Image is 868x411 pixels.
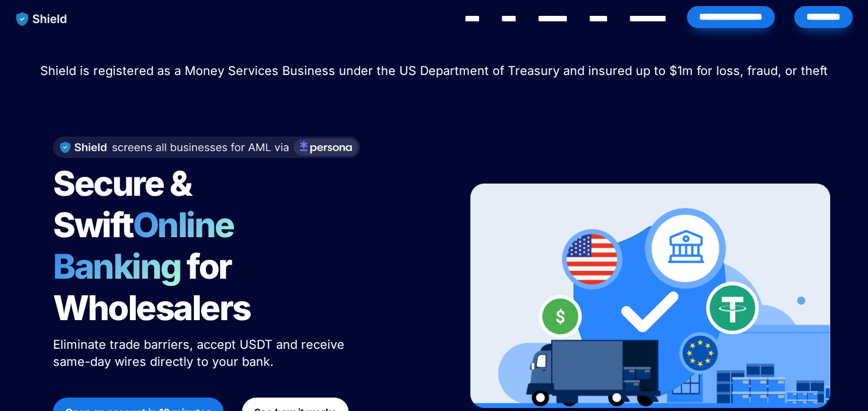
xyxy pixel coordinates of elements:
[40,63,828,78] span: Shield is registered as a Money Services Business under the US Department of Treasury and insured...
[53,337,348,369] span: Eliminate trade barriers, accept USDT and receive same-day wires directly to your bank.
[53,204,246,287] span: Online Banking
[10,6,73,32] img: website logo
[53,246,251,329] span: for Wholesalers
[53,163,197,246] span: Secure & Swift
